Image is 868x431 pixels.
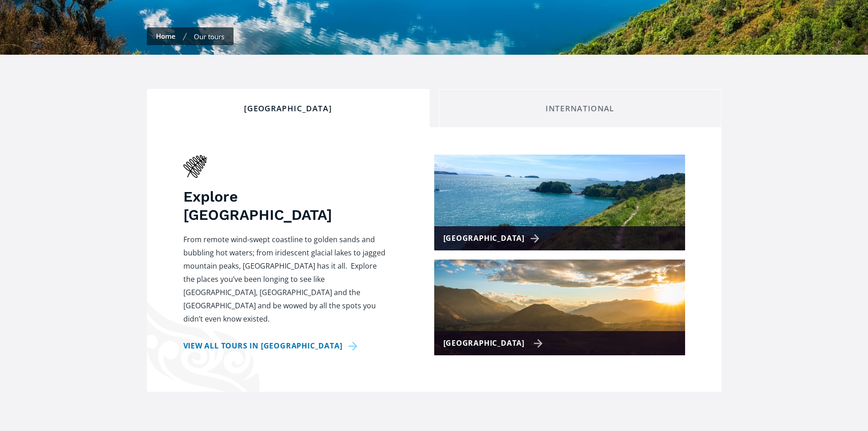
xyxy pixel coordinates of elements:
[147,27,234,45] nav: breadcrumbs
[183,233,389,326] p: From remote wind-swept coastline to golden sands and bubbling hot waters; from iridescent glacial...
[443,337,543,350] div: [GEOGRAPHIC_DATA]
[183,339,361,353] a: View all tours in [GEOGRAPHIC_DATA]
[443,232,543,245] div: [GEOGRAPHIC_DATA]
[183,187,389,224] h3: Explore [GEOGRAPHIC_DATA]
[434,260,685,355] a: [GEOGRAPHIC_DATA]
[155,104,422,114] div: [GEOGRAPHIC_DATA]
[156,31,176,41] a: Home
[447,104,714,114] div: International
[434,155,685,250] a: [GEOGRAPHIC_DATA]
[194,32,224,41] div: Our tours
